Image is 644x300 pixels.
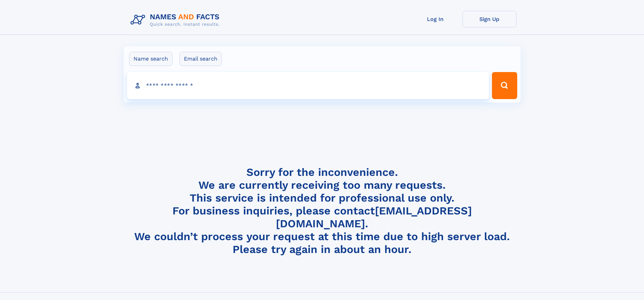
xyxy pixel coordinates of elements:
[128,11,225,29] img: Logo Names and Facts
[276,204,472,230] a: [EMAIL_ADDRESS][DOMAIN_NAME]
[128,166,517,256] h4: Sorry for the inconvenience. We are currently receiving too many requests. This service is intend...
[129,52,172,66] label: Name search
[180,52,222,66] label: Email search
[408,11,462,27] a: Log In
[462,11,517,27] a: Sign Up
[492,72,517,99] button: Search Button
[127,72,489,99] input: search input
